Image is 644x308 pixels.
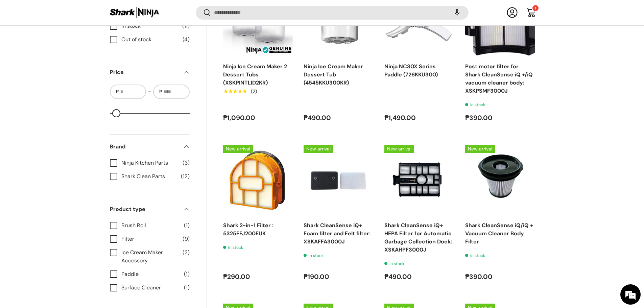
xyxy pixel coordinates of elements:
span: Out of stock [121,35,178,44]
span: Filter [121,235,178,243]
summary: Product type [110,197,190,221]
span: 1 [535,6,536,11]
span: (4) [183,35,190,44]
a: Shark CleanSense iQ/iQ + Vacuum Cleaner Body Filter [465,145,535,215]
span: (9) [183,235,190,243]
img: shark-cleansense-iq+-hepa-filter-for-automatic-garbage-collection-dock-xskahpf3000j [384,145,454,215]
a: Shark CleanSense iQ+ HEPA Filter for Automatic Garbage Collection Dock: XSKAHPF3000J [384,145,454,215]
summary: Price [110,60,190,85]
a: Ninja Ice Cream Maker 2 Dessert Tubs (XSKPINTLID2KR) [223,63,287,86]
span: (12) [181,172,190,181]
span: New arrival [304,145,333,153]
span: (3) [183,159,190,167]
span: Ninja Kitchen Parts [121,159,178,167]
span: (2) [183,248,190,257]
a: Ninja Ice Cream Maker Dessert Tub (4545KKU300KR) [304,63,363,86]
span: Ice Cream Maker Accessory [121,248,178,265]
a: Post motor filter for Shark CleanSense iQ +/iQ vacuum cleaner body: XSKPSMF3000J [465,63,533,94]
span: Price [110,68,179,76]
summary: Brand [110,135,190,159]
span: Brush Roll [121,221,180,230]
speech-search-button: Search by voice [446,5,468,20]
span: New arrival [384,145,414,153]
a: Shark CleanSense iQ+ Foam filter and Felt filter: XSKAFFA3000J [304,145,374,215]
a: Shark 2-in-1 Filter : 5325FFJ200EUK [223,222,273,237]
span: - [148,88,151,96]
span: Brand [110,143,179,151]
a: Ninja NC30X Series Paddle (726KKU300) [384,63,438,78]
a: Shark CleanSense iQ/iQ + Vacuum Cleaner Body Filter [465,222,533,245]
span: (11) [182,22,190,30]
span: New arrival [223,145,253,153]
span: (1) [184,270,190,278]
span: ₱ [115,88,120,95]
img: Shark Ninja Philippines [109,6,160,19]
img: shark-cleansense-iq+-foam-filter-and-felt-filter-xskaffa3000j [304,145,374,215]
img: shark-hydrovac-hard-floor-cleaner-filter-5325ffj200euk-full-view-sharkninja-philippines [223,145,293,215]
span: New arrival [465,145,495,153]
a: Shark CleanSense iQ+ Foam filter and Felt filter: XSKAFFA3000J [304,222,371,245]
a: Shark 2-in-1 Filter : 5325FFJ200EUK [223,145,293,215]
span: Paddle [121,270,180,278]
span: (1) [184,284,190,292]
span: Surface Cleaner [121,284,180,292]
a: Shark CleanSense iQ+ HEPA Filter for Automatic Garbage Collection Dock: XSKAHPF3000J [384,222,452,253]
span: Product type [110,205,179,213]
span: (1) [184,221,190,230]
span: In stock [121,22,178,30]
span: Shark Clean Parts [121,172,177,181]
span: ₱ [159,88,163,95]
